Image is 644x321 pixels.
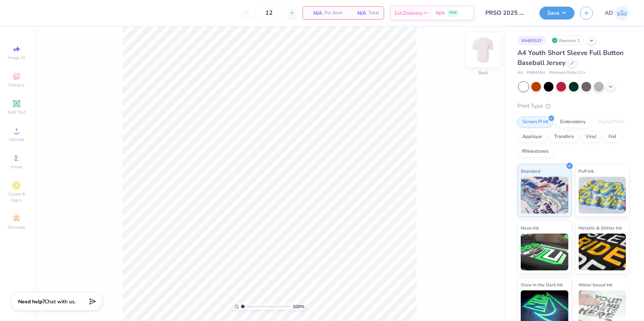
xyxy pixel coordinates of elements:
div: Transfers [549,131,579,142]
span: N/A [351,9,366,17]
div: Embroidery [555,117,590,128]
span: Total [368,9,379,17]
span: Neon Ink [521,224,539,232]
div: Rhinestones [517,146,553,157]
span: Upload [9,137,24,142]
span: N/A [307,9,322,17]
input: – – [255,6,283,20]
img: Neon Ink [521,234,568,270]
span: Per Item [324,9,342,17]
div: Digital Print [593,117,628,128]
span: Chat with us. [45,298,76,305]
div: Revision 1 [550,36,584,45]
img: Aldro Dalugdog [615,6,629,20]
a: AD [605,6,629,20]
span: Water based Ink [579,281,613,289]
span: 100 % [293,303,304,310]
span: Greek [11,164,23,170]
div: Print Type [517,102,629,110]
span: Glow in the Dark Ink [521,281,563,289]
div: Screen Print [517,117,553,128]
button: Save [540,7,575,20]
img: Metallic & Glitter Ink [579,234,626,270]
strong: Need help? [18,298,45,305]
span: A4 Youth Short Sleeve Full Button Baseball Jersey [517,48,624,67]
div: Back [478,70,488,76]
span: Standard [521,167,540,175]
div: Foil [604,131,621,142]
img: Puff Ink [579,177,626,214]
div: # 446551F [517,36,546,45]
span: Clipart & logos [4,191,30,203]
span: Add Text [8,109,25,115]
span: Minimum Order: 12 + [549,70,586,76]
span: # NB4184 [527,70,545,76]
span: FREE [449,10,457,15]
span: A4 [517,70,523,76]
span: Puff Ink [579,167,594,175]
span: Est. Delivery [395,9,423,17]
div: Vinyl [581,131,602,142]
img: Standard [521,177,568,214]
span: N/A [436,9,445,17]
span: Designs [8,82,25,88]
span: AD [605,9,613,17]
span: Metallic & Glitter Ink [579,224,622,232]
span: Decorate [8,224,25,230]
img: Back [468,35,498,65]
input: Untitled Design [480,6,534,20]
span: Image AI [8,55,25,61]
div: Applique [517,131,547,142]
